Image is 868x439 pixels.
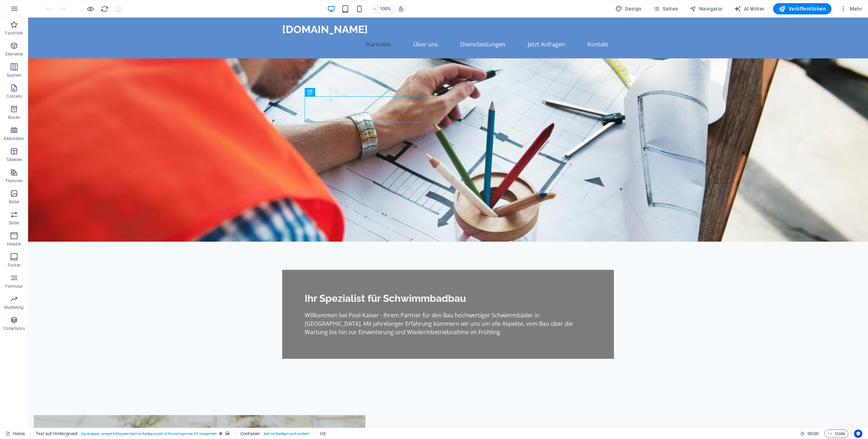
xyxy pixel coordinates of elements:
[812,431,814,436] span: :
[8,115,20,120] p: Boxen
[86,5,95,13] button: Klicke hier, um den Vorschau-Modus zu verlassen
[320,430,326,438] span: Klick zum Auswählen. Doppelklick zum Bearbeiten
[9,220,20,226] p: Slider
[3,326,25,331] p: Collections
[80,430,216,438] span: . bg-wrapper .preset-fullscreen-text-on-background-v2-home-logo-nav-h1-image-text
[6,94,22,99] p: Content
[824,430,848,438] button: Code
[731,3,767,14] button: AI Writer
[773,3,831,14] button: Veröffentlichen
[808,430,818,438] span: 00 00
[263,430,309,438] span: . text-on-background-content
[828,430,845,438] span: Code
[613,3,644,14] button: Design
[5,30,23,36] p: Favoriten
[35,430,78,438] span: Klick zum Auswählen. Doppelklick zum Bearbeiten
[225,432,229,435] i: Element verfügt über einen Hintergrund
[100,5,109,13] button: reload
[734,5,765,12] span: AI Writer
[240,430,260,438] span: Klick zum Auswählen. Doppelklick zum Bearbeiten
[35,430,326,438] nav: breadcrumb
[800,430,819,438] h6: Session-Zeit
[6,430,25,438] a: Klick, um Auswahl aufzuheben. Doppelklick öffnet Seitenverwaltung
[5,284,23,289] p: Formular
[615,5,642,12] span: Design
[837,3,865,14] button: Mehr
[369,5,394,13] button: 100%
[687,3,726,14] button: Navigator
[219,432,222,435] i: Dieses Element ist ein anpassbares Preset
[7,241,21,247] p: Header
[779,5,826,12] span: Veröffentlichen
[5,51,23,57] p: Elemente
[854,430,862,438] button: Usercentrics
[689,5,723,12] span: Navigator
[101,5,109,13] i: Seite neu laden
[9,199,20,205] p: Bilder
[8,262,20,268] p: Footer
[653,5,678,12] span: Seiten
[4,136,24,141] p: Akkordeon
[6,178,22,184] p: Features
[840,5,862,12] span: Mehr
[398,6,404,12] i: Bei Größenänderung Zoomstufe automatisch an das gewählte Gerät anpassen.
[4,305,24,310] p: Marketing
[613,3,644,14] div: Design (Strg+Alt+Y)
[380,5,391,13] h6: 100%
[6,157,22,163] p: Tabellen
[650,3,681,14] button: Seiten
[7,72,21,78] p: Spalten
